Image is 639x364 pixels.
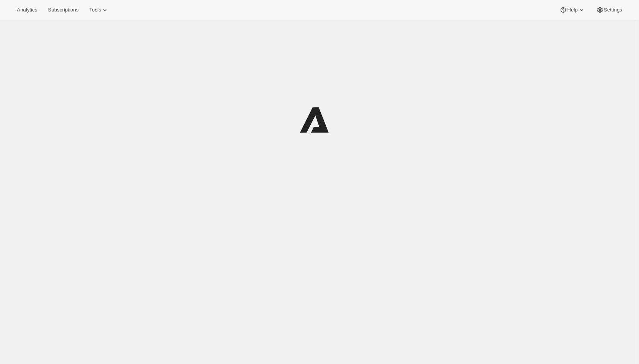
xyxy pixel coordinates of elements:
span: Help [567,7,577,13]
button: Tools [85,5,113,15]
button: Settings [592,5,627,15]
span: Settings [604,7,622,13]
span: Analytics [17,7,37,13]
button: Analytics [12,5,42,15]
button: Subscriptions [43,5,83,15]
button: Help [555,5,590,15]
span: Subscriptions [48,7,78,13]
span: Tools [89,7,101,13]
